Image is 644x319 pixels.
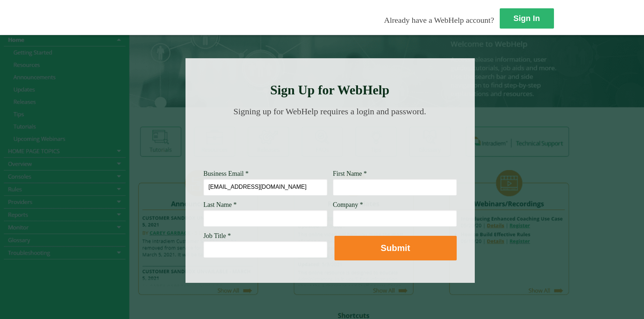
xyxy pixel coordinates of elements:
[270,83,389,97] strong: Sign Up for WebHelp
[381,243,410,253] strong: Submit
[334,236,457,260] button: Submit
[204,201,237,208] span: Last Name *
[333,170,367,177] span: First Name *
[204,170,249,177] span: Business Email *
[204,232,231,239] span: Job Title *
[208,124,452,160] img: Need Credentials? Sign up below. Have Credentials? Use the sign-in button.
[234,107,426,116] span: Signing up for WebHelp requires a login and password.
[500,8,554,29] a: Sign In
[384,16,494,25] span: Already have a WebHelp account?
[513,14,540,23] strong: Sign In
[333,201,363,208] span: Company *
